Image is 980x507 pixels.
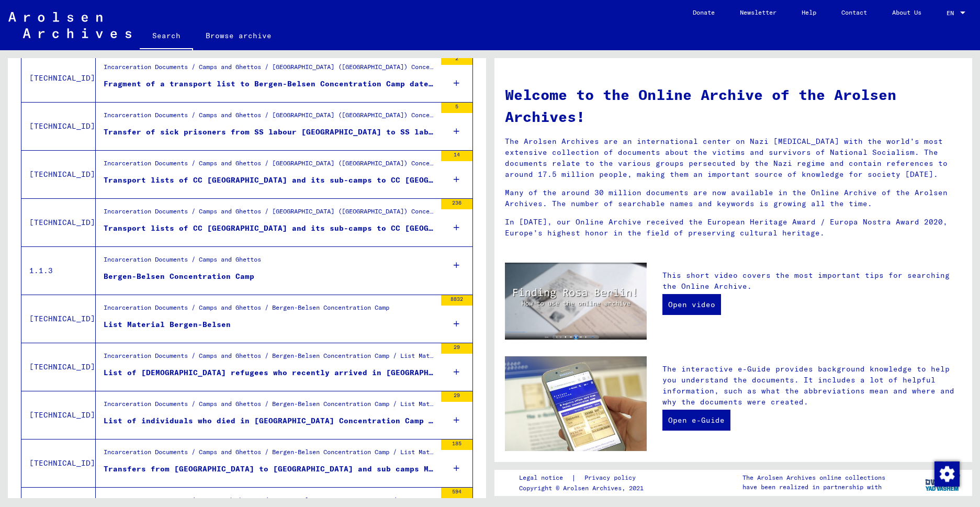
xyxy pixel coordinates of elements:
div: Transfers from [GEOGRAPHIC_DATA] to [GEOGRAPHIC_DATA] and sub camps Men ([DATE] to [DATE]) and Wo... [104,464,436,475]
p: The interactive e-Guide provides background knowledge to help you understand the documents. It in... [662,364,962,408]
p: This short video covers the most important tips for searching the Online Archive. [662,270,962,292]
a: Open e-Guide [662,410,730,431]
td: [TECHNICAL_ID] [21,343,96,391]
p: Many of the around 30 million documents are now available in the Online Archive of the Arolsen Ar... [505,187,962,209]
div: Incarceration Documents / Camps and Ghettos [104,255,261,269]
div: Incarceration Documents / Camps and Ghettos / [GEOGRAPHIC_DATA] ([GEOGRAPHIC_DATA]) Concentration... [104,110,436,125]
td: [TECHNICAL_ID] [21,391,96,439]
img: Arolsen_neg.svg [8,12,131,38]
div: 29 [441,343,472,354]
a: Search [140,23,193,50]
td: 1.1.3 [21,246,96,295]
a: Open video [662,294,721,315]
div: 236 [441,199,472,209]
td: [TECHNICAL_ID] [21,54,96,102]
div: 14 [441,151,472,161]
div: List of individuals who died in [GEOGRAPHIC_DATA] Concentration Camp or during the transport from... [104,415,436,426]
div: Transport lists of CC [GEOGRAPHIC_DATA] and its sub-camps to CC [GEOGRAPHIC_DATA], [GEOGRAPHIC_DA... [104,223,436,234]
td: [TECHNICAL_ID] [21,439,96,487]
p: In [DATE], our Online Archive received the European Heritage Award / Europa Nostra Award 2020, Eu... [505,217,962,239]
img: eguide.jpg [505,356,647,451]
p: The Arolsen Archives are an international center on Nazi [MEDICAL_DATA] with the world’s most ext... [505,136,962,180]
div: Incarceration Documents / Camps and Ghettos / Bergen-Belsen Concentration Camp [104,303,389,318]
span: EN [947,9,958,17]
td: [TECHNICAL_ID] [21,295,96,343]
a: Privacy policy [576,472,648,483]
div: List of [DEMOGRAPHIC_DATA] refugees who recently arrived in [GEOGRAPHIC_DATA] with a transport fr... [104,367,436,378]
div: Bergen-Belsen Concentration Camp [104,271,254,282]
div: Incarceration Documents / Camps and Ghettos / Bergen-Belsen Concentration Camp / List Material Be... [104,399,436,414]
div: List Material Bergen-Belsen [104,319,231,330]
div: Incarceration Documents / Camps and Ghettos / [GEOGRAPHIC_DATA] ([GEOGRAPHIC_DATA]) Concentration... [104,207,436,221]
div: 5 [441,103,472,113]
td: [TECHNICAL_ID] [21,198,96,246]
div: 594 [441,488,472,498]
td: [TECHNICAL_ID] [21,102,96,150]
div: 29 [441,391,472,402]
img: video.jpg [505,263,647,340]
h1: Welcome to the Online Archive of the Arolsen Archives! [505,84,962,128]
div: Transfer of sick prisoners from SS labour [GEOGRAPHIC_DATA] to SS labour camp [GEOGRAPHIC_DATA] [104,127,436,138]
a: Browse archive [193,23,284,48]
p: Copyright © Arolsen Archives, 2021 [519,483,648,493]
div: 8832 [441,295,472,306]
div: Incarceration Documents / Camps and Ghettos / [GEOGRAPHIC_DATA] ([GEOGRAPHIC_DATA]) Concentration... [104,62,436,77]
div: 185 [441,440,472,450]
p: The Arolsen Archives online collections [742,473,885,482]
div: Fragment of a transport list to Bergen-Belsen Concentration Camp dated [DATE] [104,78,436,89]
div: Incarceration Documents / Camps and Ghettos / Bergen-Belsen Concentration Camp / List Material Be... [104,447,436,462]
div: Incarceration Documents / Camps and Ghettos / Bergen-Belsen Concentration Camp / List Material Be... [104,351,436,366]
img: Change consent [934,461,960,487]
td: [TECHNICAL_ID] [21,150,96,198]
p: have been realized in partnership with [742,482,885,492]
div: | [519,472,648,483]
img: yv_logo.png [923,469,962,495]
div: Change consent [934,461,959,486]
div: Incarceration Documents / Camps and Ghettos / [GEOGRAPHIC_DATA] ([GEOGRAPHIC_DATA]) Concentration... [104,159,436,173]
div: Transport lists of CC [GEOGRAPHIC_DATA] and its sub-camps to CC [GEOGRAPHIC_DATA], [GEOGRAPHIC_DA... [104,175,436,186]
a: Legal notice [519,472,571,483]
